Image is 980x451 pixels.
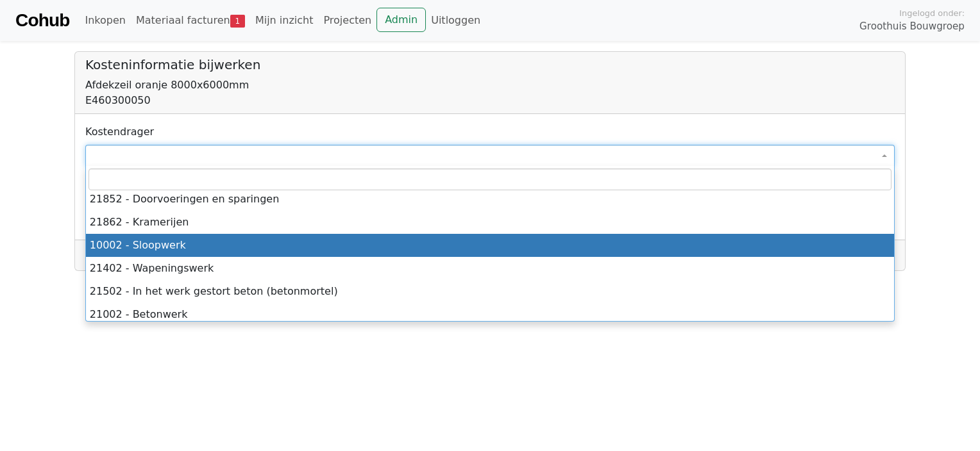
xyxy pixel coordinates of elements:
[15,5,69,36] a: Cohub
[131,8,250,33] a: Materiaal facturen1
[899,7,965,19] span: Ingelogd onder:
[85,93,895,108] div: E460300050
[230,15,245,28] span: 1
[426,8,486,33] a: Uitloggen
[85,78,895,93] div: Afdekzeil oranje 8000x6000mm
[318,8,376,33] a: Projecten
[86,234,894,257] li: 10002 - Sloopwerk
[859,19,965,34] span: Groothuis Bouwgroep
[80,8,130,33] a: Inkopen
[250,8,319,33] a: Mijn inzicht
[86,303,894,326] li: 21002 - Betonwerk
[86,188,894,211] li: 21852 - Doorvoeringen en sparingen
[85,57,895,72] h5: Kosteninformatie bijwerken
[86,280,894,303] li: 21502 - In het werk gestort beton (betonmortel)
[86,211,894,234] li: 21862 - Kramerijen
[86,257,894,280] li: 21402 - Wapeningswerk
[376,8,426,32] a: Admin
[85,124,154,140] label: Kostendrager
